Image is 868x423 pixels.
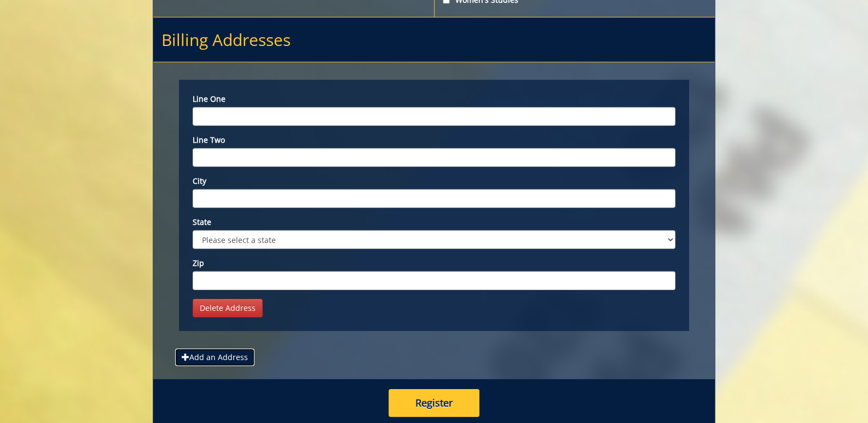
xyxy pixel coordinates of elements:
button: Register [389,389,479,418]
h2: Billing Addresses [153,18,714,62]
label: City [193,176,675,187]
label: Line two [193,135,675,146]
label: State [193,217,675,228]
button: Add an Address [175,349,254,366]
a: Delete Address [193,299,263,317]
label: Zip [193,258,675,269]
label: Line one [193,94,675,105]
